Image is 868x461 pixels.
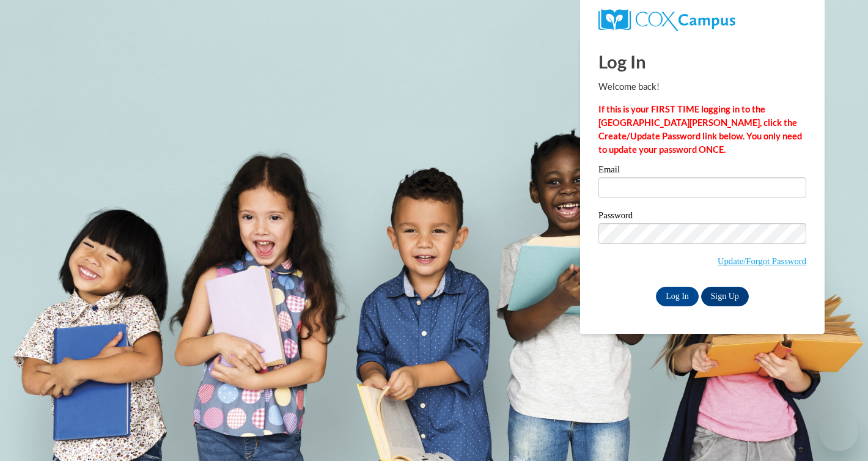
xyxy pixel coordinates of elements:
[598,104,802,155] strong: If this is your FIRST TIME logging in to the [GEOGRAPHIC_DATA][PERSON_NAME], click the Create/Upd...
[598,9,735,31] img: COX Campus
[819,412,858,451] iframe: Button to launch messaging window
[598,9,806,31] a: COX Campus
[718,256,806,266] a: Update/Forgot Password
[598,80,806,94] p: Welcome back!
[701,287,749,306] a: Sign Up
[598,211,806,223] label: Password
[598,165,806,177] label: Email
[598,49,806,74] h1: Log In
[656,287,699,306] input: Log In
